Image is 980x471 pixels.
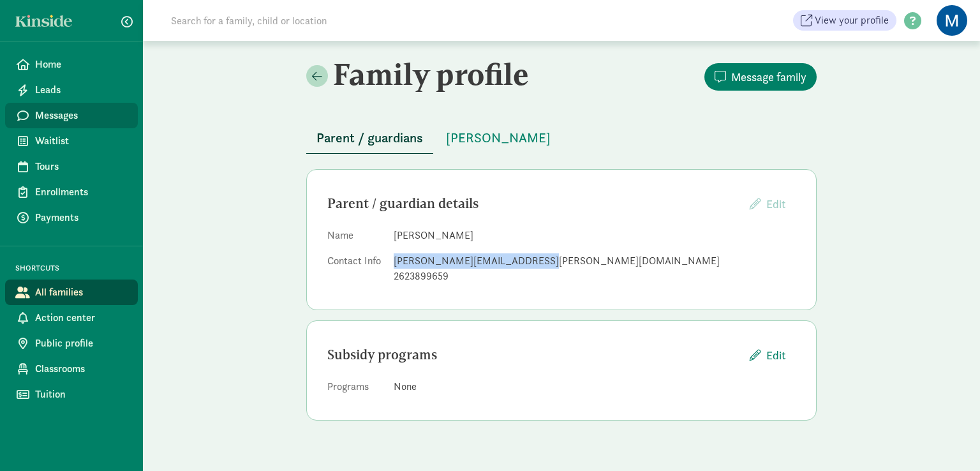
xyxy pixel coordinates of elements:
span: All families [35,285,128,300]
span: Public profile [35,336,128,351]
span: Leads [35,82,128,98]
div: [PERSON_NAME][EMAIL_ADDRESS][PERSON_NAME][DOMAIN_NAME] [394,253,796,269]
div: Subsidy programs [327,345,739,365]
span: Parent / guardians [316,128,423,148]
h2: Family profile [306,56,559,92]
span: Tours [35,159,128,174]
a: Classrooms [5,356,138,382]
button: Edit [739,190,796,218]
dd: [PERSON_NAME] [394,228,796,243]
a: Leads [5,77,138,103]
button: Parent / guardians [306,123,433,154]
a: [PERSON_NAME] [436,131,561,146]
span: Classrooms [35,361,128,377]
a: Parent / guardians [306,131,433,146]
dt: Programs [327,379,383,400]
div: Parent / guardian details [327,193,739,214]
button: Message family [704,63,817,91]
a: Enrollments [5,179,138,205]
span: View your profile [815,13,889,28]
a: Payments [5,205,138,230]
span: Payments [35,210,128,225]
a: Tours [5,154,138,179]
span: Enrollments [35,184,128,200]
span: Home [35,57,128,72]
a: Waitlist [5,128,138,154]
a: Tuition [5,382,138,407]
input: Search for a family, child or location [163,8,521,33]
span: Tuition [35,387,128,402]
span: Messages [35,108,128,123]
a: Public profile [5,331,138,356]
a: All families [5,280,138,305]
button: [PERSON_NAME] [436,123,561,153]
iframe: Chat Widget [916,410,980,471]
div: 2623899659 [394,269,796,284]
span: [PERSON_NAME] [446,128,551,148]
div: None [394,379,796,394]
a: Messages [5,103,138,128]
dt: Name [327,228,383,248]
a: Home [5,52,138,77]
span: Edit [766,197,785,211]
span: Edit [766,347,785,364]
span: Waitlist [35,133,128,149]
dt: Contact Info [327,253,383,289]
span: Message family [731,68,806,86]
button: Edit [739,341,796,369]
a: View your profile [793,10,896,31]
a: Action center [5,305,138,331]
span: Action center [35,310,128,325]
